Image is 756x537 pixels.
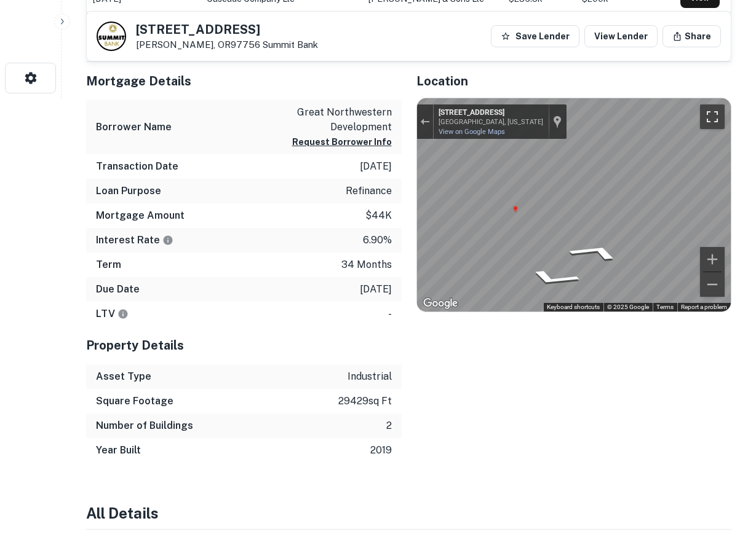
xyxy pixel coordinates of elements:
[136,23,318,36] h5: [STREET_ADDRESS]
[96,443,141,458] h6: Year Built
[136,39,318,50] p: [PERSON_NAME], OR97756
[439,118,543,126] div: [GEOGRAPHIC_DATA], [US_STATE]
[507,265,598,291] path: Go West, NE Jackpine Ave
[656,304,674,310] a: Terms (opens in new tab)
[370,443,392,458] p: 2019
[346,184,392,198] p: refinance
[96,184,161,198] h6: Loan Purpose
[96,120,172,135] h6: Borrower Name
[348,369,392,384] p: industrial
[360,282,392,297] p: [DATE]
[420,296,461,312] a: Open this area in Google Maps (opens a new window)
[96,418,193,433] h6: Number of Buildings
[547,303,600,312] button: Keyboard shortcuts
[417,98,731,312] div: Map
[281,105,392,135] p: great northwestern development
[96,233,173,248] h6: Interest Rate
[491,25,579,47] button: Save Lender
[360,159,392,174] p: [DATE]
[700,104,725,129] button: Toggle fullscreen view
[388,307,392,321] p: -
[86,72,402,90] h5: Mortgage Details
[584,25,658,47] a: View Lender
[341,257,392,272] p: 34 months
[553,115,562,128] a: Show location on map
[700,272,725,297] button: Zoom out
[96,307,129,321] h6: LTV
[417,98,731,312] div: Street View
[86,336,402,355] h5: Property Details
[681,304,727,310] a: Report a problem
[363,233,392,248] p: 6.90%
[607,304,649,310] span: © 2025 Google
[96,257,121,272] h6: Term
[420,296,461,312] img: Google
[96,159,178,174] h6: Transaction Date
[416,72,732,90] h5: Location
[365,208,392,223] p: $44k
[417,113,433,130] button: Exit the Street View
[292,135,392,149] button: Request Borrower Info
[694,439,756,498] iframe: Chat Widget
[263,39,318,50] a: Summit Bank
[96,394,173,409] h6: Square Footage
[550,238,641,265] path: Go East, NE Jackpine Ave
[386,418,392,433] p: 2
[96,208,185,223] h6: Mortgage Amount
[662,25,721,47] button: Share
[117,308,129,319] svg: LTVs displayed on the website are for informational purposes only and may be reported incorrectly...
[439,128,505,136] a: View on Google Maps
[162,235,173,246] svg: The interest rates displayed on the website are for informational purposes only and may be report...
[439,108,543,118] div: [STREET_ADDRESS]
[700,247,725,272] button: Zoom in
[96,282,140,297] h6: Due Date
[86,502,731,524] h4: All Details
[338,394,392,409] p: 29429 sq ft
[96,369,151,384] h6: Asset Type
